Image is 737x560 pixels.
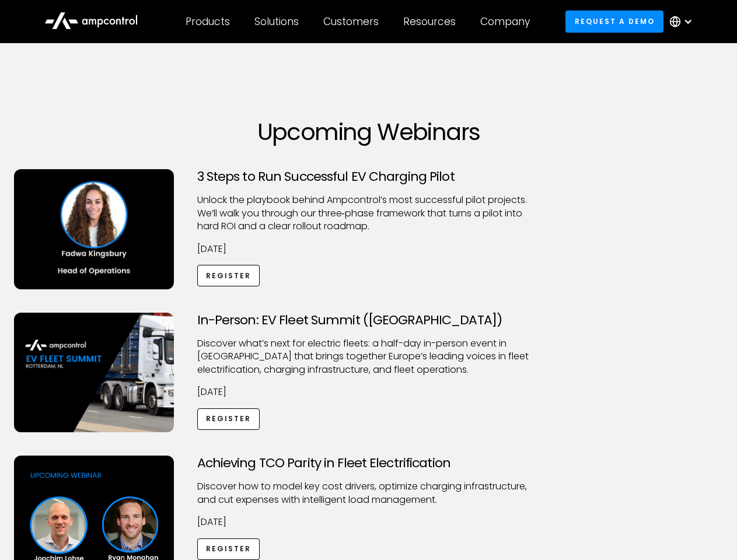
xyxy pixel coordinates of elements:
div: Company [480,15,530,28]
h3: In-Person: EV Fleet Summit ([GEOGRAPHIC_DATA]) [197,313,540,328]
p: Discover how to model key cost drivers, optimize charging infrastructure, and cut expenses with i... [197,480,540,506]
a: Register [197,408,260,430]
h3: 3 Steps to Run Successful EV Charging Pilot [197,169,540,184]
h3: Achieving TCO Parity in Fleet Electrification [197,456,540,471]
div: Customers [323,15,379,28]
p: [DATE] [197,516,540,528]
h1: Upcoming Webinars [14,118,724,146]
a: Register [197,265,260,286]
div: Solutions [254,15,299,28]
a: Request a demo [565,10,663,32]
div: Resources [403,15,456,28]
div: Products [186,15,230,28]
a: Register [197,538,260,560]
p: ​Discover what’s next for electric fleets: a half-day in-person event in [GEOGRAPHIC_DATA] that b... [197,337,540,376]
p: [DATE] [197,386,540,398]
p: [DATE] [197,243,540,256]
p: Unlock the playbook behind Ampcontrol’s most successful pilot projects. We’ll walk you through ou... [197,194,540,233]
